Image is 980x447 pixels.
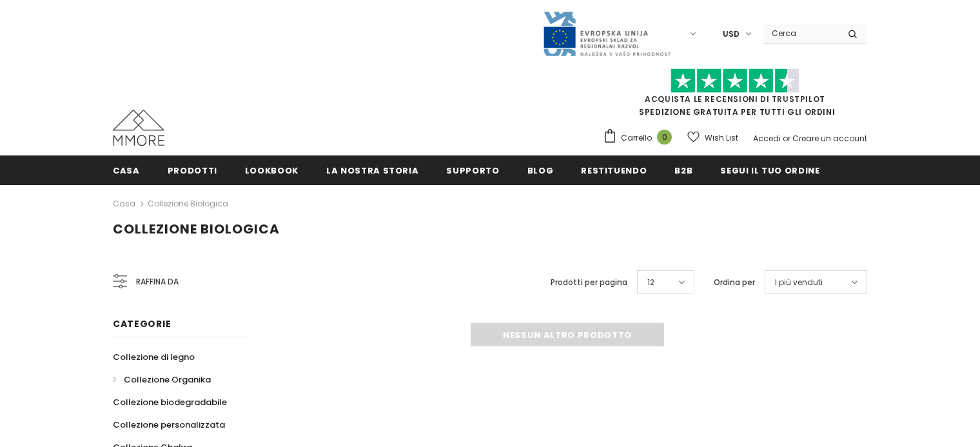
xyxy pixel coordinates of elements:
span: Collezione personalizzata [113,419,225,431]
a: Lookbook [245,155,299,184]
a: Creare un account [792,133,867,144]
img: Javni Razpis [542,10,671,57]
label: Ordina per [714,276,755,289]
span: Carrello [621,132,652,144]
a: B2B [674,155,692,184]
a: Wish List [687,126,738,149]
a: Segui il tuo ordine [720,155,819,184]
a: Casa [113,196,135,212]
span: Restituendo [581,164,647,177]
a: Collezione biologica [148,198,228,209]
span: USD [723,28,740,41]
span: Collezione biodegradabile [113,396,227,408]
span: Raffina da [136,275,179,289]
span: Casa [113,164,140,177]
span: Prodotti [168,164,217,177]
span: Blog [527,164,554,177]
span: Categorie [113,317,171,330]
a: Collezione Organika [113,368,211,391]
a: Collezione personalizzata [113,413,225,436]
span: I più venduti [775,276,823,289]
span: 0 [657,130,672,144]
img: Fidati di Pilot Stars [671,68,799,94]
a: Carrello 0 [603,128,678,148]
img: Casi MMORE [113,110,164,146]
span: or [783,133,790,144]
a: Restituendo [581,155,647,184]
a: La nostra storia [326,155,418,184]
a: Collezione di legno [113,346,195,368]
a: Javni Razpis [542,28,671,39]
a: Collezione biodegradabile [113,391,227,413]
a: Prodotti [168,155,217,184]
span: Segui il tuo ordine [720,164,819,177]
span: supporto [446,164,499,177]
span: Lookbook [245,164,299,177]
a: Blog [527,155,554,184]
a: supporto [446,155,499,184]
a: Accedi [753,133,781,144]
a: Casa [113,155,140,184]
span: Wish List [705,132,738,144]
span: Collezione di legno [113,351,195,363]
label: Prodotti per pagina [551,276,627,289]
span: SPEDIZIONE GRATUITA PER TUTTI GLI ORDINI [603,74,867,117]
span: Collezione biologica [113,220,280,238]
span: 12 [647,276,654,289]
span: Collezione Organika [124,373,211,386]
span: La nostra storia [326,164,418,177]
a: Acquista le recensioni di TrustPilot [645,94,825,104]
input: Search Site [764,24,838,43]
span: B2B [674,164,692,177]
